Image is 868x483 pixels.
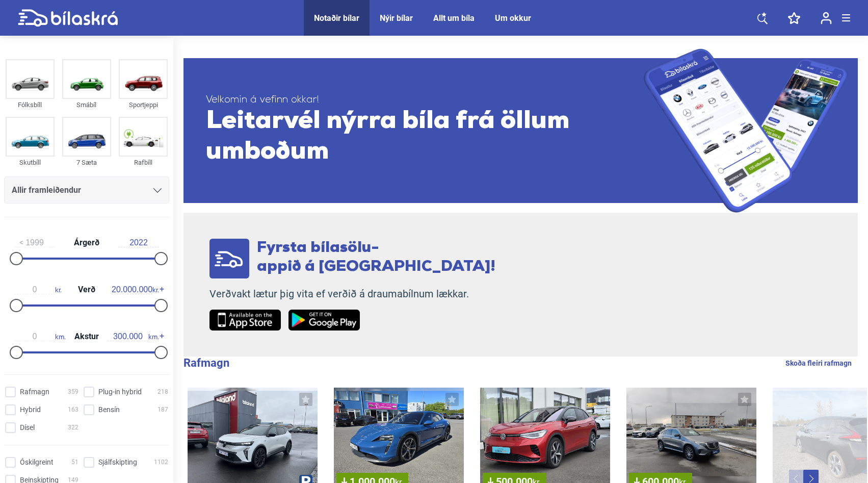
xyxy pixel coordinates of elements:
[6,99,55,111] div: Fólksbíll
[62,99,111,111] div: Smábíl
[108,332,159,341] span: km.
[20,422,35,433] span: Dísel
[75,286,98,294] span: Verð
[119,157,168,168] div: Rafbíll
[14,332,66,341] span: km.
[821,12,832,24] img: user-login.svg
[495,13,531,23] a: Um okkur
[72,333,101,341] span: Akstur
[20,387,49,397] span: Rafmagn
[206,107,644,168] span: Leitarvél nýrra bíla frá öllum umboðum
[314,13,359,23] a: Notaðir bílar
[68,422,78,433] span: 322
[68,404,78,415] span: 163
[157,387,168,397] span: 218
[98,457,137,468] span: Sjálfskipting
[62,157,111,168] div: 7 Sæta
[112,285,159,294] span: kr.
[98,387,142,397] span: Plug-in hybrid
[209,288,495,300] p: Verðvakt lætur þig vita ef verðið á draumabílnum lækkar.
[183,357,229,369] b: Rafmagn
[785,357,852,370] a: Skoða fleiri rafmagn
[380,13,413,23] a: Nýir bílar
[183,48,858,213] a: Velkomin á vefinn okkar!Leitarvél nýrra bíla frá öllum umboðum
[157,404,168,415] span: 187
[20,404,41,415] span: Hybrid
[68,387,78,397] span: 359
[119,99,168,111] div: Sportjeppi
[20,457,54,468] span: Óskilgreint
[71,239,102,247] span: Árgerð
[71,457,78,468] span: 51
[12,183,81,197] span: Allir framleiðendur
[14,285,62,294] span: kr.
[98,404,120,415] span: Bensín
[206,94,644,107] span: Velkomin á vefinn okkar!
[433,13,475,23] a: Allt um bíla
[154,457,168,468] span: 1102
[257,240,495,275] span: Fyrsta bílasölu- appið á [GEOGRAPHIC_DATA]!
[6,157,55,168] div: Skutbíll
